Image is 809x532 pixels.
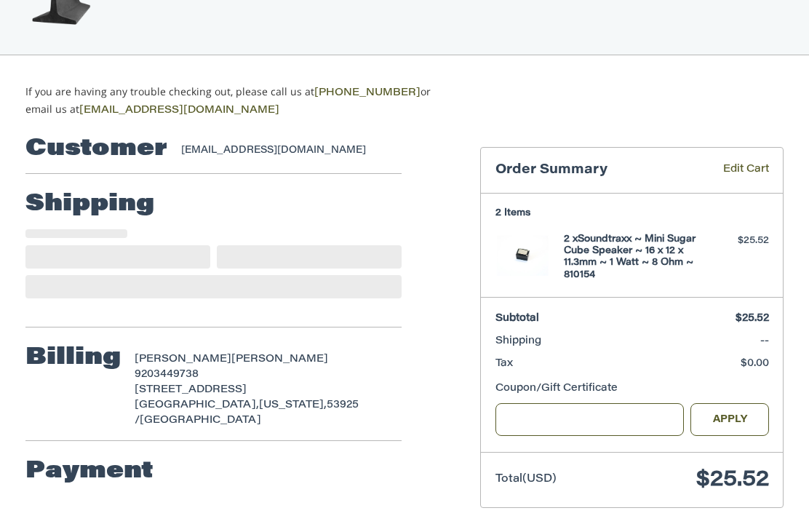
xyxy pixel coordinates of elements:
span: [PERSON_NAME] [135,354,231,365]
span: $0.00 [741,359,769,369]
h2: Customer [25,135,167,164]
span: [GEOGRAPHIC_DATA], [135,400,259,410]
span: -- [760,336,769,346]
div: $25.52 [701,234,769,248]
a: [PHONE_NUMBER] [314,88,421,98]
button: Apply [690,403,769,436]
div: [EMAIL_ADDRESS][DOMAIN_NAME] [181,143,388,158]
span: Tax [495,359,513,369]
div: Coupon/Gift Certificate [495,381,769,397]
h2: Shipping [25,190,154,219]
span: 9203449738 [135,370,199,380]
input: Gift Certificate or Coupon Code [495,403,684,436]
h2: Payment [25,457,154,486]
span: [US_STATE], [259,400,327,410]
span: Subtotal [495,314,539,324]
span: [STREET_ADDRESS] [135,385,247,395]
span: $25.52 [696,469,769,491]
h4: 2 x Soundtraxx ~ Mini Sugar Cube Speaker ~ 16 x 12 x 11.3mm ~ 1 Watt ~ 8 Ohm ~ 810154 [564,234,697,281]
p: If you are having any trouble checking out, please call us at or email us at [25,84,459,119]
h3: 2 Items [495,207,769,219]
h3: Order Summary [495,162,690,179]
a: Edit Cart [690,162,769,179]
h2: Billing [25,344,121,373]
span: $25.52 [736,314,769,324]
span: Total (USD) [495,474,557,485]
a: [EMAIL_ADDRESS][DOMAIN_NAME] [79,106,279,116]
span: [GEOGRAPHIC_DATA] [140,416,261,426]
span: Shipping [495,336,541,346]
span: [PERSON_NAME] [231,354,328,365]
